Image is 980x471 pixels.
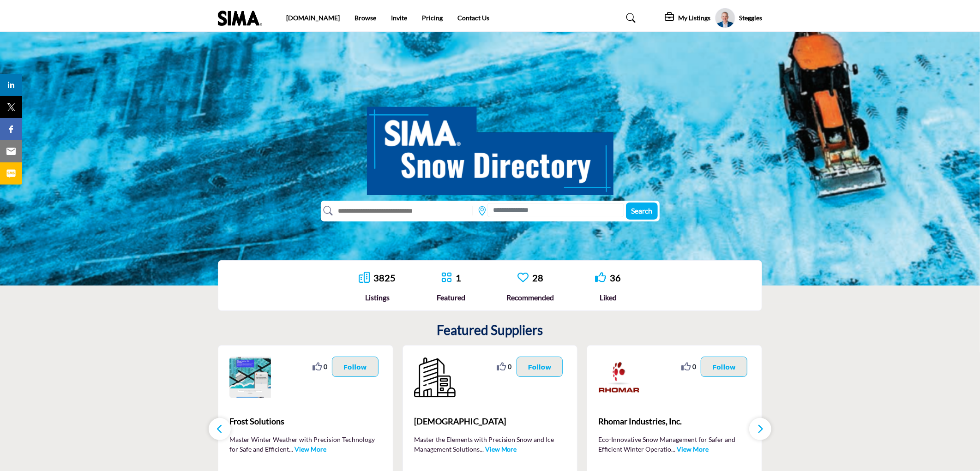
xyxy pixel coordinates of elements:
a: [DOMAIN_NAME] [286,14,340,22]
span: 0 [692,362,696,371]
span: ... [671,445,675,453]
a: Invite [391,14,407,22]
button: Follow [332,357,379,377]
button: Follow [701,357,747,377]
a: 1 [456,272,462,283]
span: 0 [324,362,327,371]
img: Rhomar Industries, Inc. [598,357,640,398]
a: 3825 [374,272,396,283]
a: Contact Us [457,14,489,22]
p: Master the Elements with Precision Snow and Ice Management Solutions [414,435,566,453]
a: Search [618,11,642,25]
span: ... [480,445,484,453]
span: 0 [508,362,512,371]
button: Follow [517,357,563,377]
img: Rectangle%203585.svg [470,204,475,218]
a: Go to Recommended [517,272,529,284]
div: My Listings [665,12,710,24]
img: SIMA Snow Directory [367,96,613,195]
a: Frost Solutions [229,409,382,434]
h2: Featured Suppliers [437,322,543,338]
span: Frost Solutions [229,415,382,428]
div: Liked [595,292,621,303]
p: Eco-Innovative Snow Management for Safer and Efficient Winter Operatio [598,435,751,453]
a: Pricing [422,14,443,22]
button: Show hide supplier dropdown [715,8,735,28]
span: Search [631,206,652,215]
a: View More [485,445,517,453]
a: Rhomar Industries, Inc. [598,409,751,434]
p: Follow [343,362,367,372]
button: Search [626,203,658,220]
span: Rhomar Industries, Inc. [598,415,751,428]
a: [DEMOGRAPHIC_DATA] [414,409,566,434]
a: Browse [355,14,376,22]
a: 28 [532,272,543,283]
a: Go to Featured [441,272,452,284]
h5: My Listings [678,14,710,22]
img: Shindaiwa [414,357,456,398]
p: Master Winter Weather with Precision Technology for Safe and Efficient [229,435,382,453]
h5: Steggles [739,13,762,23]
a: 36 [610,272,621,283]
span: [DEMOGRAPHIC_DATA] [414,415,566,428]
div: Listings [359,292,396,303]
img: Frost Solutions [229,357,271,398]
div: Recommended [506,292,554,303]
p: Follow [712,362,736,372]
a: View More [677,445,709,453]
img: Site Logo [218,11,267,26]
a: View More [295,445,326,453]
p: Follow [528,362,552,372]
b: Shindaiwa [414,409,566,434]
i: Go to Liked [595,272,606,283]
span: ... [289,445,293,453]
div: Featured [437,292,466,303]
